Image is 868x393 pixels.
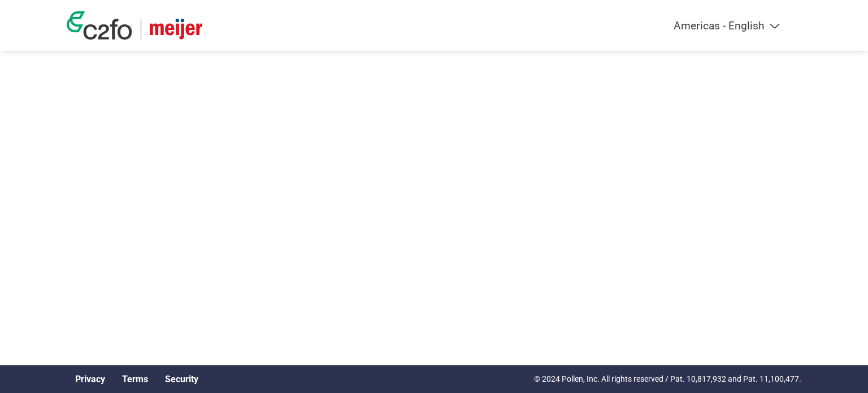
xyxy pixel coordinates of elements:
[75,374,105,385] a: Privacy
[534,373,801,385] p: © 2024 Pollen, Inc. All rights reserved / Pat. 10,817,932 and Pat. 11,100,477.
[122,374,148,385] a: Terms
[150,19,202,40] img: Meijer
[165,374,198,385] a: Security
[67,11,132,40] img: c2fo logo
